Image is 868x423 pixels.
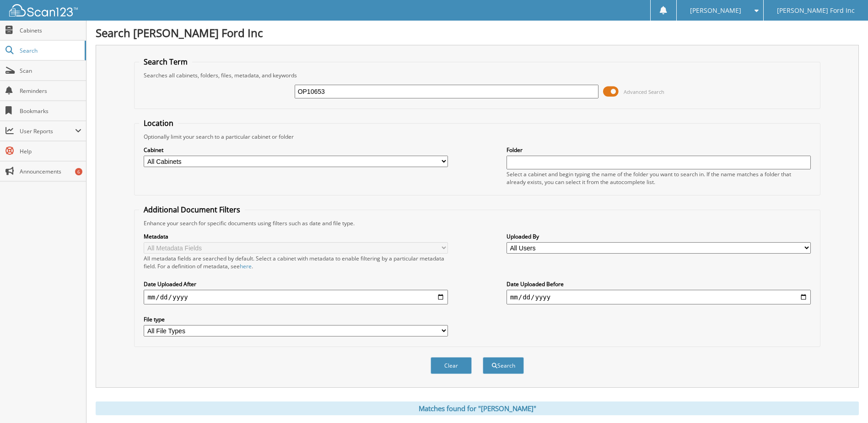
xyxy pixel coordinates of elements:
[144,233,448,240] label: Metadata
[20,127,75,135] span: User Reports
[777,8,855,13] span: [PERSON_NAME] Ford Inc
[139,118,178,128] legend: Location
[139,219,815,227] div: Enhance your search for specific documents using filters such as date and file type.
[20,87,81,95] span: Reminders
[139,133,815,141] div: Optionally limit your search to a particular cabinet or folder
[96,25,859,40] h1: Search [PERSON_NAME] Ford Inc
[20,107,81,115] span: Bookmarks
[431,357,472,374] button: Clear
[144,290,448,304] input: start
[507,280,811,288] label: Date Uploaded Before
[96,401,859,415] div: Matches found for "[PERSON_NAME]"
[20,47,80,54] span: Search
[20,168,81,175] span: Announcements
[139,57,192,67] legend: Search Term
[75,168,82,175] div: 6
[20,27,81,34] span: Cabinets
[690,8,741,13] span: [PERSON_NAME]
[144,280,448,288] label: Date Uploaded After
[240,262,252,270] a: here
[507,290,811,304] input: end
[624,88,664,95] span: Advanced Search
[144,146,448,154] label: Cabinet
[507,233,811,240] label: Uploaded By
[139,71,815,79] div: Searches all cabinets, folders, files, metadata, and keywords
[9,4,78,16] img: scan123-logo-white.svg
[507,170,811,186] div: Select a cabinet and begin typing the name of the folder you want to search in. If the name match...
[144,255,448,270] div: All metadata fields are searched by default. Select a cabinet with metadata to enable filtering b...
[483,357,524,374] button: Search
[20,67,81,75] span: Scan
[144,315,448,323] label: File type
[139,205,245,215] legend: Additional Document Filters
[20,147,81,155] span: Help
[507,146,811,154] label: Folder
